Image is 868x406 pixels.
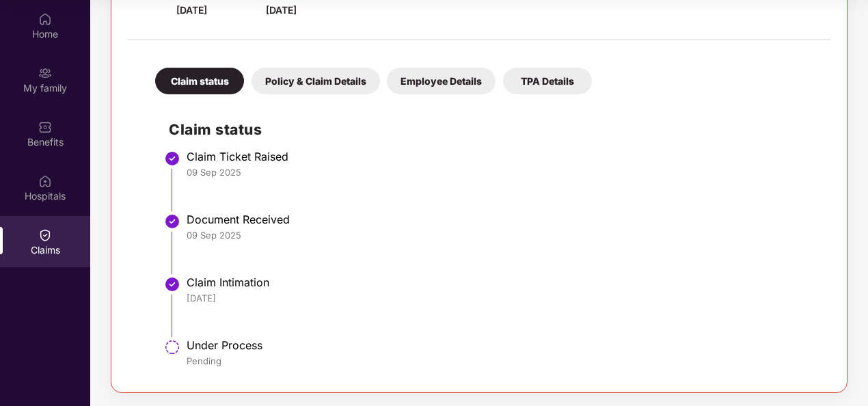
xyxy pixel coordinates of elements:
div: Pending [187,355,817,367]
div: [DATE] [187,292,817,304]
div: TPA Details [503,68,592,94]
div: 09 Sep 2025 [187,229,817,241]
img: svg+xml;base64,PHN2ZyB3aWR0aD0iMjAiIGhlaWdodD0iMjAiIHZpZXdCb3g9IjAgMCAyMCAyMCIgZmlsbD0ibm9uZSIgeG... [38,66,52,80]
img: svg+xml;base64,PHN2ZyBpZD0iU3RlcC1QZW5kaW5nLTMyeDMyIiB4bWxucz0iaHR0cDovL3d3dy53My5vcmcvMjAwMC9zdm... [164,339,180,355]
img: svg+xml;base64,PHN2ZyBpZD0iSG9zcGl0YWxzIiB4bWxucz0iaHR0cDovL3d3dy53My5vcmcvMjAwMC9zdmciIHdpZHRoPS... [38,174,52,188]
img: svg+xml;base64,PHN2ZyBpZD0iSG9tZSIgeG1sbnM9Imh0dHA6Ly93d3cudzMub3JnLzIwMDAvc3ZnIiB3aWR0aD0iMjAiIG... [38,12,52,26]
div: Under Process [187,338,817,352]
div: Claim Intimation [187,275,817,289]
div: 09 Sep 2025 [187,166,817,178]
img: svg+xml;base64,PHN2ZyBpZD0iU3RlcC1Eb25lLTMyeDMyIiB4bWxucz0iaHR0cDovL3d3dy53My5vcmcvMjAwMC9zdmciIH... [164,276,180,293]
img: svg+xml;base64,PHN2ZyBpZD0iQmVuZWZpdHMiIHhtbG5zPSJodHRwOi8vd3d3LnczLm9yZy8yMDAwL3N2ZyIgd2lkdGg9Ij... [38,120,52,134]
div: Policy & Claim Details [252,68,380,94]
div: Employee Details [387,68,496,94]
span: [DATE] [176,4,207,16]
h2: Claim status [169,118,817,141]
div: Document Received [187,213,817,226]
img: svg+xml;base64,PHN2ZyBpZD0iU3RlcC1Eb25lLTMyeDMyIiB4bWxucz0iaHR0cDovL3d3dy53My5vcmcvMjAwMC9zdmciIH... [164,150,180,167]
div: Claim Ticket Raised [187,150,817,163]
img: svg+xml;base64,PHN2ZyBpZD0iQ2xhaW0iIHhtbG5zPSJodHRwOi8vd3d3LnczLm9yZy8yMDAwL3N2ZyIgd2lkdGg9IjIwIi... [38,228,52,242]
img: svg+xml;base64,PHN2ZyBpZD0iU3RlcC1Eb25lLTMyeDMyIiB4bWxucz0iaHR0cDovL3d3dy53My5vcmcvMjAwMC9zdmciIH... [164,213,180,230]
div: Claim status [155,68,244,94]
span: [DATE] [266,4,297,16]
